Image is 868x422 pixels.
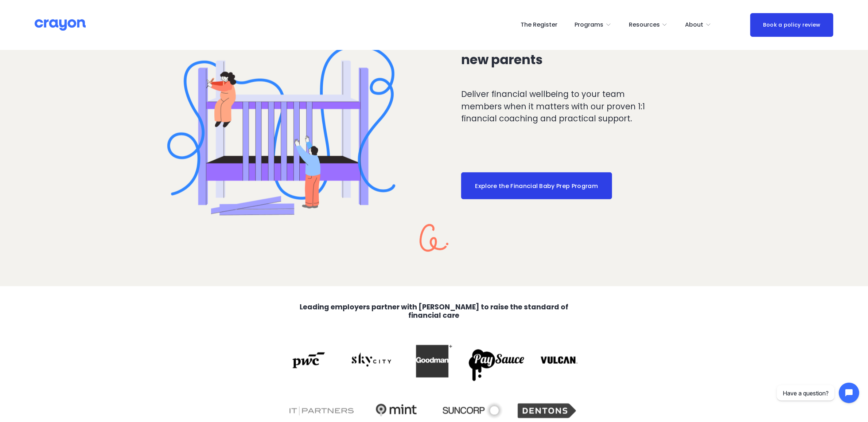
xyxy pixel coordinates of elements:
[461,88,658,125] p: Deliver financial wellbeing to your team members when it matters with our proven 1:1 financial co...
[575,20,604,30] span: Programs
[750,13,833,37] a: Book a policy review
[685,19,711,31] a: folder dropdown
[300,302,570,320] strong: Leading employers partner with [PERSON_NAME] to raise the standard of financial care
[35,19,86,31] img: Crayon
[629,20,660,30] span: Resources
[461,36,619,68] span: Ease financial stress for new parents
[461,172,612,199] a: Explore the Financial Baby Prep Program
[685,20,703,30] span: About
[521,19,557,31] a: The Register
[629,19,668,31] a: folder dropdown
[575,19,612,31] a: folder dropdown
